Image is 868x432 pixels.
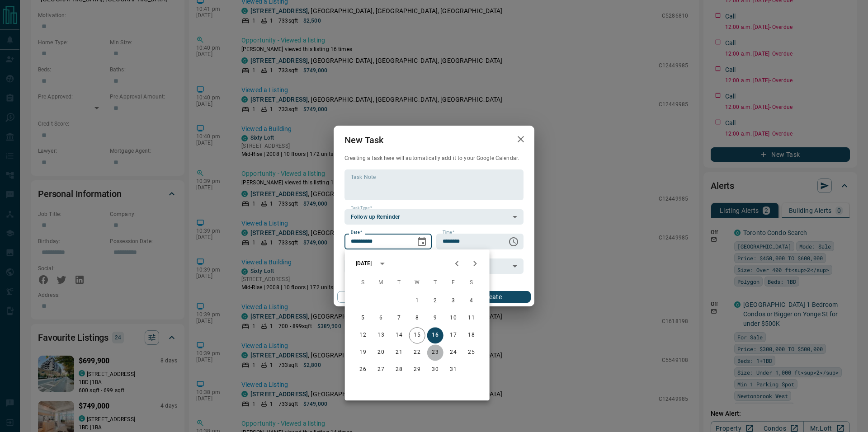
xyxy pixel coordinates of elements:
button: 16 [427,327,443,343]
button: 24 [445,344,462,361]
button: 17 [445,327,462,343]
span: Friday [445,274,462,292]
button: 22 [409,344,425,361]
label: Task Type [351,205,372,211]
button: 31 [445,362,462,378]
button: 8 [409,310,425,326]
label: Time [443,230,454,235]
button: Cancel [337,291,415,303]
button: calendar view is open, switch to year view [374,256,390,271]
button: 9 [427,310,443,326]
button: 4 [463,293,480,309]
button: 19 [355,344,371,361]
button: Choose time, selected time is 6:00 AM [505,233,523,251]
button: 27 [373,362,389,378]
h2: New Task [334,126,394,155]
button: 13 [373,327,389,343]
button: Previous month [448,254,466,272]
button: Next month [466,254,484,272]
p: Creating a task here will automatically add it to your Google Calendar. [344,155,524,162]
div: Follow up Reminder [344,209,524,225]
div: [DATE] [356,259,372,268]
button: 18 [463,327,480,343]
span: Sunday [355,274,371,292]
button: Create [453,291,531,303]
button: 15 [409,327,425,343]
button: 20 [373,344,389,361]
button: 28 [391,362,407,378]
button: 7 [391,310,407,326]
button: 30 [427,362,443,378]
span: Thursday [427,274,443,292]
button: 10 [445,310,462,326]
button: Choose date, selected date is Oct 16, 2025 [413,233,431,251]
button: 3 [445,293,462,309]
button: 1 [409,293,425,309]
button: 2 [427,293,443,309]
button: 14 [391,327,407,343]
span: Saturday [463,274,480,292]
button: 23 [427,344,443,361]
span: Monday [373,274,389,292]
button: 12 [355,327,371,343]
label: Date [351,230,362,235]
button: 26 [355,362,371,378]
button: 25 [463,344,480,361]
button: 29 [409,362,425,378]
button: 5 [355,310,371,326]
button: 21 [391,344,407,361]
button: 6 [373,310,389,326]
span: Wednesday [409,274,425,292]
button: 11 [463,310,480,326]
span: Tuesday [391,274,407,292]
